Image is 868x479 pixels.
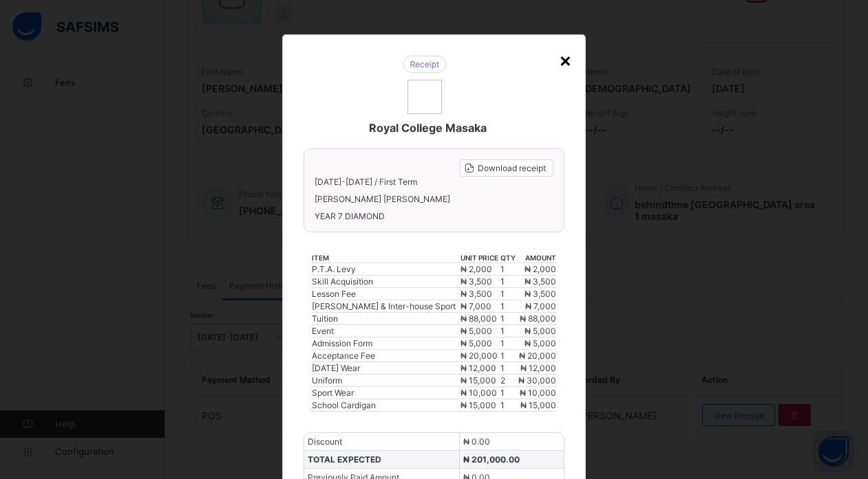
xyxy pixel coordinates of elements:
span: ₦ 12,000 [518,320,552,329]
span: Download receipt [772,129,837,138]
div: Admission Form [73,296,516,306]
img: Royal College Masaka [421,45,456,80]
div: Skill Acquisition [312,276,458,287]
div: Skill Acquisition [73,238,516,247]
td: 1 [641,307,688,319]
div: Event [73,285,516,294]
div: P.T.A. Levy [312,264,458,274]
th: unit price [460,253,500,263]
div: Admission Form [312,338,458,348]
span: ₦ 7,000 [461,301,491,311]
span: ₦ 30,000 [518,375,556,386]
td: 1 [641,272,688,284]
span: ₦ 3,500 [525,276,556,287]
span: YEAR 7 DIAMOND [315,211,553,221]
span: ₦ 3,500 [518,249,547,259]
span: ₦ 15,000 [770,355,804,364]
span: ₦ 20,000 [519,350,556,361]
span: ₦ 2,000 [525,264,556,274]
td: 1 [500,387,517,399]
span: ₦ 88,000 [518,273,552,282]
div: [PERSON_NAME] & Inter-house Sport [73,261,516,271]
div: Tuition [73,273,516,282]
span: ₦ 2,000 [774,226,804,236]
td: 1 [641,354,688,366]
span: ₦ 15,000 [520,400,556,410]
span: ₦ 5,000 [774,285,804,294]
span: Download receipt [478,163,546,173]
img: receipt.26f346b57495a98c98ef9b0bc63aa4d8.svg [416,21,461,38]
span: [DATE]-[DATE] / First Term [315,177,417,187]
span: ₦ 15,000 [518,331,552,341]
span: ₦ 201,000.00 [525,408,577,417]
span: ₦ 3,500 [774,249,804,259]
span: [PERSON_NAME] [PERSON_NAME] [32,158,845,168]
span: ₦ 201,000.00 [463,454,520,465]
img: Royal College Masaka [407,80,442,114]
span: ₦ 15,000 [518,355,552,364]
span: Amount Remaining [25,459,98,469]
span: ₦ 5,000 [525,326,556,336]
td: 1 [500,337,517,350]
span: ₦ 10,000 [461,388,497,398]
span: ₦ 2,000 [518,226,547,236]
th: amount [688,216,805,225]
td: 1 [641,225,688,237]
span: ₦ 20,000 [770,308,804,318]
div: School Cardigan [73,355,516,364]
span: ₦ 0.00 [463,436,490,447]
span: Discount [308,436,342,447]
div: Lesson Fee [312,289,458,299]
span: Royal College Masaka [369,121,487,135]
span: ₦ 5,000 [518,285,547,294]
span: ₦ 30,000 [770,331,804,341]
th: unit price [517,216,641,225]
div: Uniform [73,331,516,341]
span: [DATE]-[DATE] / First Term [32,142,127,151]
span: ₦ 5,000 [461,338,492,348]
span: YEAR 7 DIAMOND [32,175,845,184]
span: ₦ 15,000 [461,375,496,386]
td: 2 [500,375,517,387]
span: ₦ 12,000 [520,363,556,373]
span: ₦ 3,500 [774,238,804,247]
div: Acceptance Fee [312,350,458,361]
div: Sport Wear [312,388,458,398]
span: ₦ 0.00 [525,425,551,434]
span: Royal College Masaka [387,87,497,100]
div: [PERSON_NAME] & Inter-house Sport [312,301,458,311]
div: Event [312,326,458,336]
span: ₦ 199,000.00 [525,442,576,452]
td: 1 [641,237,688,249]
div: Lesson Fee [73,249,516,259]
span: ₦ 7,000 [518,261,547,271]
div: Uniform [312,375,458,386]
span: TOTAL EXPECTED [25,408,94,417]
span: Previously Paid Amount [25,425,116,434]
td: 1 [641,260,688,272]
span: ₦ 88,000 [770,273,804,282]
span: ₦ 15,000 [461,400,496,410]
span: ₦ 3,500 [461,289,492,299]
td: 1 [500,313,517,325]
td: 1 [500,276,517,288]
img: receipt.26f346b57495a98c98ef9b0bc63aa4d8.svg [403,56,447,73]
span: ₦ 2,000 [461,264,492,274]
th: qty [641,216,688,225]
span: ₦ 5,000 [461,326,492,336]
span: TOTAL EXPECTED [308,454,381,465]
td: 1 [641,249,688,260]
td: 1 [500,399,517,412]
td: 1 [500,300,517,313]
td: 1 [500,325,517,337]
td: 2 [641,331,688,342]
td: 1 [500,350,517,362]
th: item [311,253,459,263]
td: 1 [641,342,688,354]
span: ₦ 10,000 [518,343,552,353]
span: ₦ 5,000 [525,338,556,348]
span: ₦ 10,000 [520,388,556,398]
span: ₦ 20,000 [518,308,552,318]
span: ₦ 2,000.00 [525,459,567,469]
span: ₦ 88,000 [461,313,497,324]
